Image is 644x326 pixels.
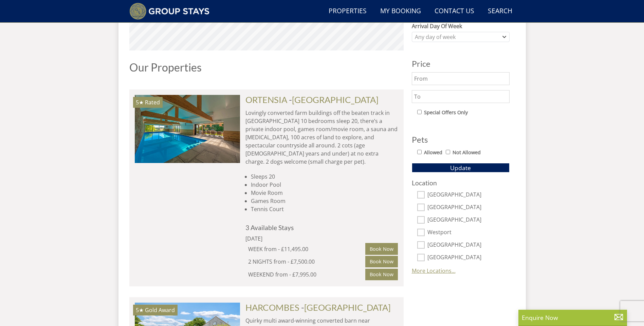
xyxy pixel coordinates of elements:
span: HARCOMBES has been awarded a Gold Award by Visit England [145,306,175,314]
div: Any day of week [413,33,501,41]
div: WEEKEND from - £7,995.00 [248,270,366,279]
div: 2 NIGHTS from - £7,500.00 [248,258,366,266]
a: Search [485,4,515,19]
li: Sleeps 20 [251,172,398,181]
label: Westport [427,229,510,237]
p: Lovingly converted farm buildings off the beaten track in [GEOGRAPHIC_DATA] 10 bedrooms sleep 20,... [245,109,398,166]
label: Special Offers Only [424,109,468,116]
a: [GEOGRAPHIC_DATA] [292,95,379,105]
div: [DATE] [245,235,337,243]
div: WEEK from - £11,495.00 [248,245,366,253]
span: Update [450,164,471,172]
a: Contact Us [432,4,477,19]
a: Book Now [365,269,398,280]
label: Arrival Day Of Week [412,22,510,30]
h1: Our Properties [129,61,404,73]
h3: Price [412,59,510,68]
button: Update [412,163,510,172]
span: Rated [145,99,160,106]
img: open-uri20220804-27-1j48ksb.original. [135,95,240,163]
li: Indoor Pool [251,181,398,189]
a: Book Now [365,243,398,254]
label: [GEOGRAPHIC_DATA] [427,254,510,262]
a: Book Now [365,256,398,267]
label: Allowed [424,149,442,156]
a: ORTENSIA [245,95,287,105]
a: [GEOGRAPHIC_DATA] [304,302,391,312]
a: HARCOMBES [245,302,299,312]
h3: Location [412,179,510,186]
li: Tennis Court [251,205,398,213]
input: To [412,90,510,103]
span: HARCOMBES has a 5 star rating under the Quality in Tourism Scheme [136,306,144,314]
label: Not Allowed [453,149,481,156]
label: [GEOGRAPHIC_DATA] [427,204,510,211]
a: Properties [326,4,369,19]
a: 5★ Rated [135,95,240,163]
h3: Pets [412,135,510,144]
span: ORTENSIA has a 5 star rating under the Quality in Tourism Scheme [136,99,144,106]
label: [GEOGRAPHIC_DATA] [427,242,510,249]
label: [GEOGRAPHIC_DATA] [427,191,510,199]
a: More Locations... [412,267,456,274]
img: Group Stays [129,3,210,20]
li: Games Room [251,197,398,205]
a: My Booking [378,4,424,19]
li: Movie Room [251,189,398,197]
span: - [289,95,379,105]
div: Combobox [412,32,510,42]
h4: 3 Available Stays [245,224,398,231]
input: From [412,72,510,85]
label: [GEOGRAPHIC_DATA] [427,217,510,224]
span: - [301,302,391,312]
p: Enquire Now [522,313,624,322]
